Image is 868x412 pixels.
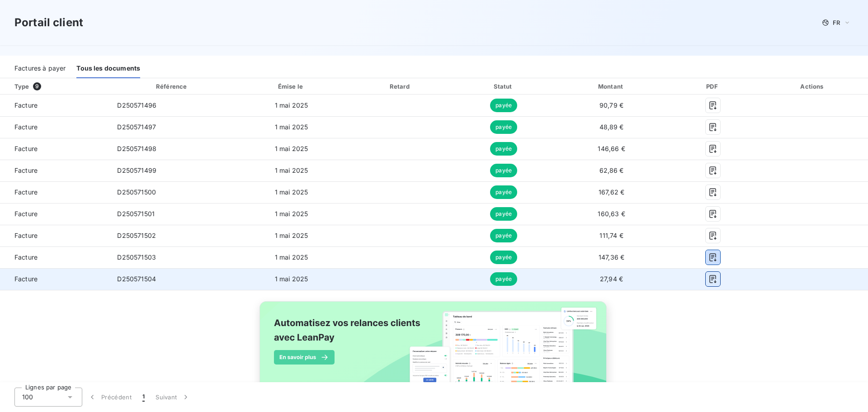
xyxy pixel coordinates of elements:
[275,210,308,218] span: 1 mai 2025
[557,82,666,91] div: Montant
[275,101,308,109] span: 1 mai 2025
[599,253,624,261] span: 147,36 €
[7,275,103,284] span: Facture
[22,393,33,402] span: 100
[117,123,156,131] span: D250571497
[7,231,103,240] span: Facture
[599,101,623,109] span: 90,79 €
[599,188,624,196] span: 167,62 €
[599,232,623,239] span: 111,74 €
[117,188,156,196] span: D250571500
[14,59,66,78] div: Factures à payer
[670,82,756,91] div: PDF
[7,209,103,218] span: Facture
[275,232,308,239] span: 1 mai 2025
[142,393,145,402] span: 1
[251,296,617,407] img: banner
[7,253,103,262] span: Facture
[14,14,83,31] h3: Portail client
[275,253,308,261] span: 1 mai 2025
[82,388,137,407] button: Précédent
[117,232,156,239] span: D250571502
[490,164,517,177] span: payée
[33,82,41,90] span: 9
[150,388,196,407] button: Suivant
[156,83,187,90] div: Référence
[490,142,517,156] span: payée
[275,166,308,174] span: 1 mai 2025
[490,229,517,242] span: payée
[490,272,517,286] span: payée
[490,185,517,199] span: payée
[76,59,140,78] div: Tous les documents
[490,251,517,264] span: payée
[598,145,625,152] span: 146,66 €
[275,275,308,283] span: 1 mai 2025
[117,145,156,152] span: D250571498
[490,120,517,134] span: payée
[117,101,156,109] span: D250571496
[7,166,103,175] span: Facture
[117,253,156,261] span: D250571503
[454,82,553,91] div: Statut
[9,82,108,91] div: Type
[490,207,517,221] span: payée
[117,275,156,283] span: D250571504
[7,101,103,110] span: Facture
[600,275,623,283] span: 27,94 €
[117,210,155,218] span: D250571501
[275,188,308,196] span: 1 mai 2025
[759,82,866,91] div: Actions
[490,99,517,112] span: payée
[350,82,451,91] div: Retard
[275,123,308,131] span: 1 mai 2025
[7,123,103,132] span: Facture
[599,123,624,131] span: 48,89 €
[275,145,308,152] span: 1 mai 2025
[599,166,624,174] span: 62,86 €
[7,144,103,153] span: Facture
[833,19,840,26] span: FR
[117,166,156,174] span: D250571499
[7,188,103,197] span: Facture
[236,82,346,91] div: Émise le
[598,210,625,218] span: 160,63 €
[137,388,150,407] button: 1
